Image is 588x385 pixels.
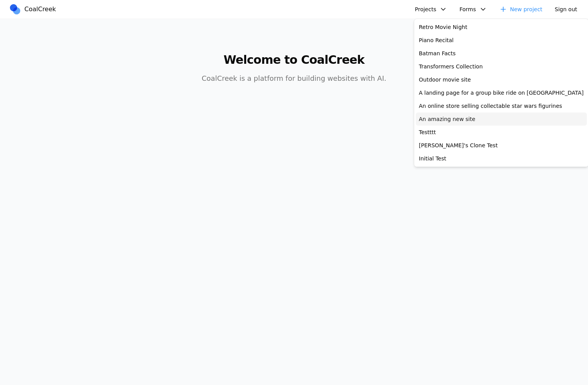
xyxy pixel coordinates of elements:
[416,152,587,165] a: Initial Test
[416,73,587,86] a: Outdoor movie site
[146,53,443,67] h1: Welcome to CoalCreek
[455,3,492,15] button: Forms
[410,3,452,15] button: Projects
[416,99,587,112] a: An online store selling collectable star wars figurines
[416,20,587,34] a: Retro Movie Night
[416,139,587,152] a: [PERSON_NAME]'s Clone Test
[416,47,587,60] a: Batman Facts
[9,3,59,15] a: CoalCreek
[416,126,587,139] a: Testttt
[24,5,56,14] span: CoalCreek
[416,112,587,126] a: An amazing new site
[416,86,587,99] a: A landing page for a group bike ride on [GEOGRAPHIC_DATA]
[495,3,547,15] a: New project
[550,3,582,15] button: Sign out
[416,34,587,47] a: Piano Recital
[146,73,443,84] p: CoalCreek is a platform for building websites with AI.
[416,60,587,73] a: Transformers Collection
